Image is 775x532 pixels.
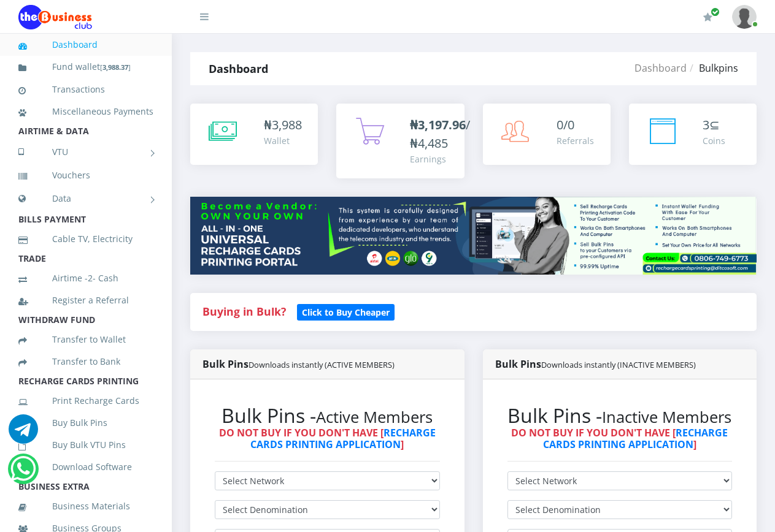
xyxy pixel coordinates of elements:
a: Register a Referral [18,286,153,314]
h2: Bulk Pins - [215,404,440,427]
a: Click to Buy Cheaper [297,304,395,319]
strong: Bulk Pins [495,357,696,371]
a: Transfer to Bank [18,348,153,376]
small: Downloads instantly (ACTIVE MEMBERS) [249,359,395,370]
a: ₦3,197.96/₦4,485 Earnings [336,104,464,178]
a: Chat for support [9,424,38,444]
a: Transfer to Wallet [18,325,153,354]
a: VTU [18,137,153,167]
h2: Bulk Pins - [507,404,733,427]
a: Cable TV, Electricity [18,225,153,253]
a: Miscellaneous Payments [18,97,153,126]
a: ₦3,988 Wallet [190,104,318,165]
strong: DO NOT BUY IF YOU DON'T HAVE [ ] [219,426,436,451]
div: Earnings [410,153,470,165]
div: Wallet [264,134,302,147]
div: Coins [703,134,725,147]
a: Transactions [18,75,153,104]
strong: Dashboard [209,61,268,76]
small: Active Members [316,406,433,428]
a: Fund wallet[3,988.37] [18,53,153,82]
a: RECHARGE CARDS PRINTING APPLICATION [543,426,728,451]
small: Downloads instantly (INACTIVE MEMBERS) [541,359,696,370]
small: Inactive Members [602,406,731,428]
a: 0/0 Referrals [483,104,611,165]
a: Chat for support [10,463,36,484]
span: /₦4,485 [410,116,470,151]
a: RECHARGE CARDS PRINTING APPLICATION [250,426,436,451]
b: ₦3,197.96 [410,116,466,133]
img: User [732,5,757,29]
a: Download Software [18,453,153,481]
img: Logo [18,5,92,29]
a: Airtime -2- Cash [18,264,153,292]
a: Buy Bulk VTU Pins [18,431,153,459]
strong: Buying in Bulk? [202,304,286,319]
span: 0/0 [557,116,574,133]
a: Dashboard [18,31,153,59]
a: Vouchers [18,161,153,189]
span: 3,988 [272,116,302,133]
strong: Bulk Pins [202,357,395,371]
a: Print Recharge Cards [18,387,153,415]
span: Renew/Upgrade Subscription [711,7,720,17]
i: Renew/Upgrade Subscription [703,12,712,22]
span: 3 [703,116,709,133]
a: Buy Bulk Pins [18,409,153,437]
div: Referrals [557,134,594,147]
a: Business Materials [18,492,153,520]
small: [ ] [100,63,131,72]
div: ₦ [264,116,302,134]
li: Bulkpins [687,61,738,75]
b: Click to Buy Cheaper [302,306,390,318]
b: 3,988.37 [102,63,128,72]
a: Dashboard [634,61,687,75]
div: ⊆ [703,116,725,134]
a: Data [18,183,153,214]
strong: DO NOT BUY IF YOU DON'T HAVE [ ] [511,426,728,451]
img: multitenant_rcp.png [190,197,757,275]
